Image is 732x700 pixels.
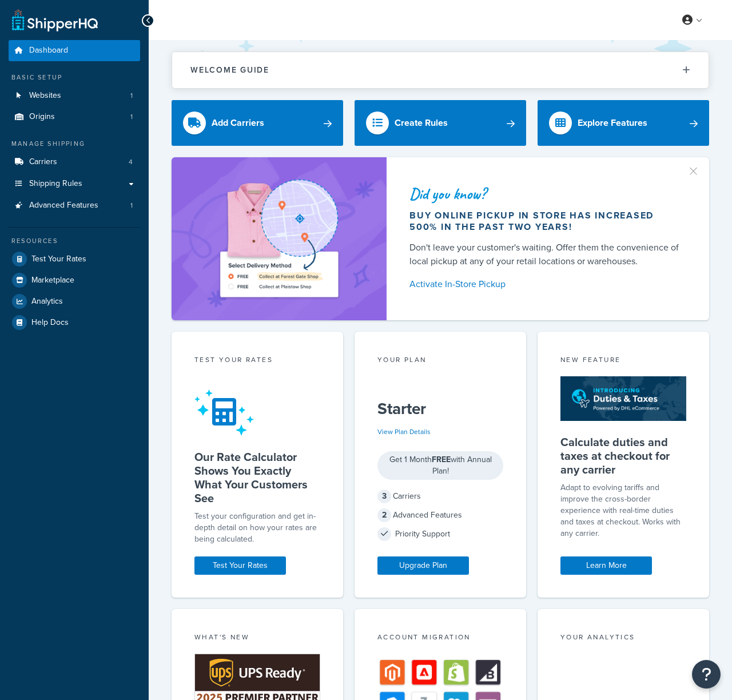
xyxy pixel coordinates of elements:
div: Your Plan [377,355,503,368]
div: Resources [9,236,140,246]
div: Basic Setup [9,73,140,82]
a: Activate In-Store Pickup [409,276,682,292]
p: Adapt to evolving tariffs and improve the cross-border experience with real-time duties and taxes... [560,482,686,539]
span: Shipping Rules [29,179,82,189]
a: Websites1 [9,85,140,106]
span: 1 [130,91,133,101]
li: Carriers [9,152,140,173]
img: ad-shirt-map-b0359fc47e01cab431d101c4b569394f6a03f54285957d908178d52f29eb9668.png [193,174,365,303]
div: Explore Features [578,115,647,131]
span: 1 [130,112,133,122]
a: Advanced Features1 [9,195,140,216]
span: Dashboard [29,46,68,55]
a: Add Carriers [172,100,343,146]
div: Get 1 Month with Annual Plan! [377,451,503,480]
a: View Plan Details [377,427,431,437]
a: Test Your Rates [9,249,140,269]
li: Websites [9,85,140,106]
div: Create Rules [395,115,448,131]
div: Test your rates [194,355,320,368]
span: Analytics [31,297,63,307]
a: Upgrade Plan [377,556,469,575]
h2: Welcome Guide [190,66,269,74]
span: Carriers [29,157,57,167]
strong: FREE [432,454,451,466]
a: Learn More [560,556,652,575]
div: Account Migration [377,632,503,645]
div: Carriers [377,488,503,504]
span: Advanced Features [29,201,98,210]
a: Explore Features [538,100,709,146]
button: Welcome Guide [172,52,709,88]
span: Websites [29,91,61,101]
a: Analytics [9,291,140,312]
li: Origins [9,106,140,128]
span: 3 [377,490,391,503]
li: Advanced Features [9,195,140,216]
button: Open Resource Center [692,660,721,689]
div: Test your configuration and get in-depth detail on how your rates are being calculated. [194,511,320,545]
a: Create Rules [355,100,526,146]
a: Help Docs [9,312,140,333]
a: Marketplace [9,270,140,291]
a: Shipping Rules [9,173,140,194]
h5: Calculate duties and taxes at checkout for any carrier [560,435,686,476]
div: Don't leave your customer's waiting. Offer them the convenience of local pickup at any of your re... [409,241,682,268]
span: Marketplace [31,276,74,285]
div: Your Analytics [560,632,686,645]
div: What's New [194,632,320,645]
a: Dashboard [9,40,140,61]
span: 4 [129,157,133,167]
h5: Starter [377,400,503,418]
div: Priority Support [377,526,503,542]
h5: Our Rate Calculator Shows You Exactly What Your Customers See [194,450,320,505]
div: Buy online pickup in store has increased 500% in the past two years! [409,210,682,233]
div: Did you know? [409,186,682,202]
a: Test Your Rates [194,556,286,575]
span: 1 [130,201,133,210]
div: Add Carriers [212,115,264,131]
span: 2 [377,508,391,522]
div: Advanced Features [377,507,503,523]
span: Test Your Rates [31,254,86,264]
div: Manage Shipping [9,139,140,149]
div: New Feature [560,355,686,368]
span: Origins [29,112,55,122]
span: Help Docs [31,318,69,328]
a: Carriers4 [9,152,140,173]
a: Origins1 [9,106,140,128]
